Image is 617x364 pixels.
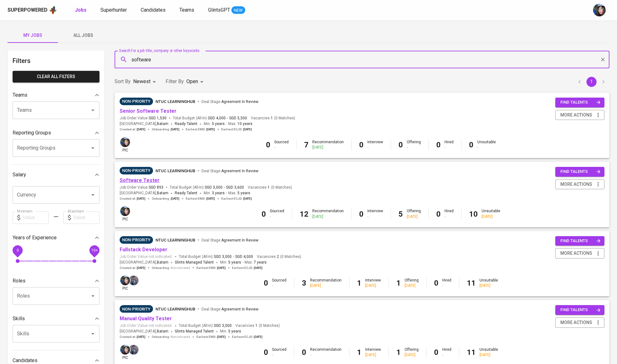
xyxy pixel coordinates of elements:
input: Value [73,211,99,224]
span: [DATE] [171,127,179,132]
span: [DATE] [254,335,263,339]
span: Earliest EMD : [196,335,226,339]
span: Deal Stage : [201,169,258,173]
span: 5 years [228,329,241,333]
b: 1 [396,279,401,287]
button: find talents [555,305,604,315]
b: 0 [359,210,364,219]
span: Onboarding : [152,266,190,270]
div: [DATE] [407,214,421,219]
span: more actions [560,180,592,188]
div: Interview [367,208,383,219]
span: Glints Managed Talent [175,329,214,333]
span: [GEOGRAPHIC_DATA] , [120,259,168,266]
div: Sourced [272,278,286,288]
span: - [224,185,225,190]
span: Job Order Value [120,185,163,190]
span: Total Budget (All-In) [179,254,253,259]
span: Vacancies ( 0 Matches ) [248,185,292,190]
span: more actions [560,111,592,119]
b: 0 [436,140,441,149]
h6: Filters [13,56,99,66]
span: Not indicated [171,266,190,270]
span: Vacancies ( 0 Matches ) [235,323,280,328]
div: Offering [405,278,419,288]
div: Sourced [270,208,284,219]
div: Salary [13,168,99,181]
div: Roles [13,275,99,287]
img: diazagista@glints.com [120,276,130,285]
div: Offering [407,208,421,219]
span: Earliest EMD : [186,127,215,132]
span: Superhunter [100,7,127,13]
span: Ready Talent [175,191,197,195]
span: SGD 3,000 [205,185,223,190]
span: [DATE] [217,335,226,339]
span: SGD 5,500 [229,116,247,121]
a: Senior Software Tester [120,108,177,114]
img: jhon@glints.com [129,345,139,355]
button: Open [88,329,97,338]
a: Teams [179,6,195,14]
span: SGD 3,600 [226,185,244,190]
span: Earliest ECJD : [232,335,263,339]
span: Max. [228,122,252,126]
div: [DATE] [310,283,342,288]
div: - [442,352,451,358]
b: 0 [264,348,268,357]
div: [DATE] [365,283,381,288]
span: Max. [228,191,250,195]
button: find talents [555,98,604,107]
b: 10 [469,210,478,219]
span: NEW [231,7,245,14]
a: Software Tester [120,177,160,183]
div: Teams [13,89,99,101]
div: Offering [405,347,419,358]
span: Total Budget (All-In) [179,323,232,328]
button: more actions [555,248,604,259]
div: Interview [365,347,381,358]
span: Agreement In Review [221,307,258,311]
span: Min. [220,260,241,264]
span: [DATE] [137,127,145,132]
p: Salary [13,171,26,179]
span: SGD 893 [149,185,163,190]
span: Onboarding : [152,335,190,339]
b: 5 [399,210,403,219]
div: - [274,145,289,150]
button: Open [88,292,97,300]
span: Open [186,78,198,84]
b: 0 [434,348,439,357]
div: Offering [407,139,421,150]
div: Recommendation [310,347,342,358]
span: My Jobs [11,31,54,39]
button: find talents [555,167,604,177]
span: Non-Priority [120,237,153,243]
span: - [226,121,227,127]
span: [DATE] [137,335,145,339]
p: Years of Experience [13,234,57,242]
span: SGD 1,530 [149,116,167,121]
div: - [407,145,421,150]
span: Created at : [120,127,145,132]
span: Clear All filters [18,73,94,81]
span: 5 years [237,191,250,195]
span: Earliest ECJD : [232,266,263,270]
span: 0 [16,248,19,252]
div: - [310,352,342,358]
div: Superpowered [8,7,48,14]
input: Value [23,211,49,224]
span: Onboarding : [152,127,179,132]
div: - [442,283,451,288]
span: Max. [245,260,267,264]
a: Jobs [75,6,88,14]
b: 0 [436,210,441,219]
span: Glints Managed Talent [175,260,214,264]
span: Batam [157,121,168,127]
div: Sourced [274,139,289,150]
span: find talents [560,306,601,314]
span: Non-Priority [120,306,153,312]
div: pic [120,344,131,361]
p: Reporting Groups [13,129,51,137]
span: [DATE] [243,196,252,201]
